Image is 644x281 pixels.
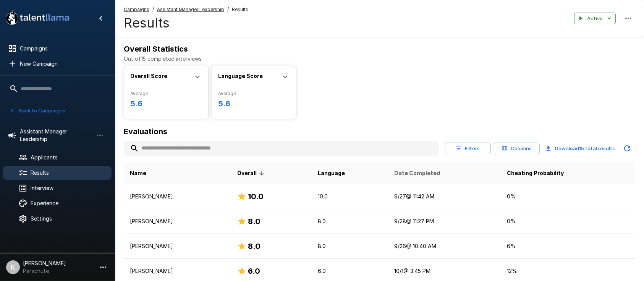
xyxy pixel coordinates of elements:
[388,209,501,234] td: 9/28 @ 11:27 PM
[130,242,225,250] p: [PERSON_NAME]
[507,193,629,200] p: 0 %
[124,127,167,136] b: Evaluations
[130,169,146,178] span: Name
[318,242,382,250] p: 8.0
[124,6,149,12] u: Campaigns
[130,97,202,110] h6: 5.6
[494,143,540,154] button: Columns
[232,6,248,13] span: Results
[124,44,188,54] b: Overall Statistics
[218,90,290,97] span: Average
[507,267,629,275] p: 12 %
[318,193,382,200] p: 10.0
[227,6,229,13] span: /
[124,55,635,63] p: Out of 15 completed interviews
[388,184,501,209] td: 9/27 @ 11:42 AM
[130,193,225,200] p: [PERSON_NAME]
[237,169,267,178] span: Overall
[152,6,154,13] span: /
[318,218,382,225] p: 8.0
[124,15,248,31] h4: Results
[394,169,440,178] span: Date Completed
[130,218,225,225] p: [PERSON_NAME]
[218,73,263,79] b: Language Score
[388,234,501,259] td: 9/26 @ 10:40 AM
[130,90,202,97] span: Average
[543,141,618,156] button: Download15 total results
[248,190,264,203] h6: 10.0
[157,6,224,12] u: Assistant Manager Leadership
[620,141,635,156] button: Updated Today - 12:44 PM
[507,218,629,225] p: 0 %
[130,73,167,79] b: Overall Score
[445,143,491,154] button: Filters
[574,13,616,24] button: Active
[248,215,261,227] h6: 8.0
[507,169,564,178] span: Cheating Probability
[248,265,260,277] h6: 6.0
[218,97,290,110] h6: 5.6
[130,267,225,275] p: [PERSON_NAME]
[248,240,261,252] h6: 8.0
[318,267,382,275] p: 6.0
[318,169,345,178] span: Language
[507,242,629,250] p: 6 %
